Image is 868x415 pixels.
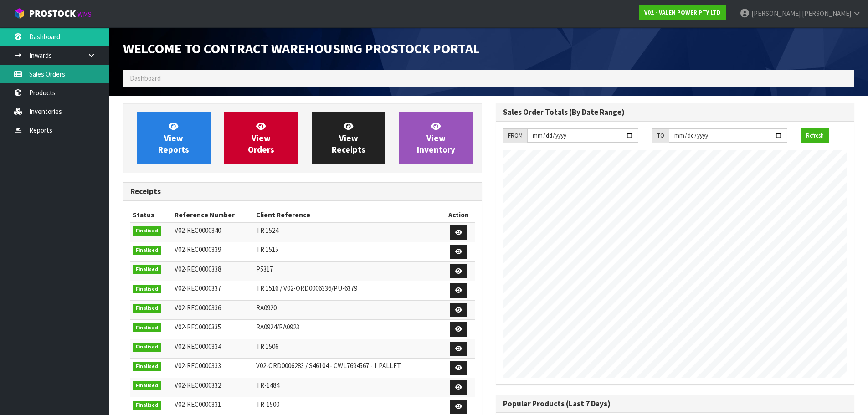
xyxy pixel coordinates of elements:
[175,265,221,273] span: V02-REC0000338
[175,284,221,292] span: V02-REC0000337
[801,128,829,143] button: Refresh
[248,121,274,155] span: View Orders
[130,74,161,82] span: Dashboard
[130,208,172,222] th: Status
[158,121,189,155] span: View Reports
[123,40,480,57] span: Welcome to Contract Warehousing ProStock Portal
[77,10,92,19] small: WMS
[130,187,475,196] h3: Receipts
[133,323,161,333] span: Finalised
[133,226,161,236] span: Finalised
[172,208,254,222] th: Reference Number
[256,303,277,312] span: RA0920
[175,342,221,351] span: V02-REC0000334
[14,8,25,19] img: cube-alt.png
[256,323,299,331] span: RA0924/RA0923
[133,304,161,313] span: Finalised
[399,112,473,164] a: ViewInventory
[256,245,278,254] span: TR 1515
[256,342,278,351] span: TR 1506
[652,128,669,143] div: TO
[224,112,298,164] a: ViewOrders
[644,9,721,16] strong: V02 - VALEN POWER PTY LTD
[802,9,851,18] span: [PERSON_NAME]
[175,226,221,235] span: V02-REC0000340
[133,285,161,294] span: Finalised
[29,8,76,20] span: ProStock
[133,265,161,274] span: Finalised
[254,208,443,222] th: Client Reference
[256,400,279,409] span: TR-1500
[175,303,221,312] span: V02-REC0000336
[256,265,273,273] span: P5317
[256,226,278,235] span: TR 1524
[175,245,221,254] span: V02-REC0000339
[133,362,161,371] span: Finalised
[503,128,527,143] div: FROM
[133,246,161,255] span: Finalised
[175,381,221,389] span: V02-REC0000332
[256,361,401,370] span: V02-ORD0006283 / S46104 - CWL7694567 - 1 PALLET
[503,108,847,117] h3: Sales Order Totals (By Date Range)
[133,401,161,410] span: Finalised
[417,121,455,155] span: View Inventory
[175,323,221,331] span: V02-REC0000335
[503,400,847,408] h3: Popular Products (Last 7 Days)
[137,112,211,164] a: ViewReports
[332,121,365,155] span: View Receipts
[443,208,475,222] th: Action
[175,361,221,370] span: V02-REC0000333
[133,343,161,352] span: Finalised
[175,400,221,409] span: V02-REC0000331
[751,9,801,18] span: [PERSON_NAME]
[256,381,279,389] span: TR-1484
[133,381,161,390] span: Finalised
[312,112,385,164] a: ViewReceipts
[256,284,357,292] span: TR 1516 / V02-ORD0006336/PU-6379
